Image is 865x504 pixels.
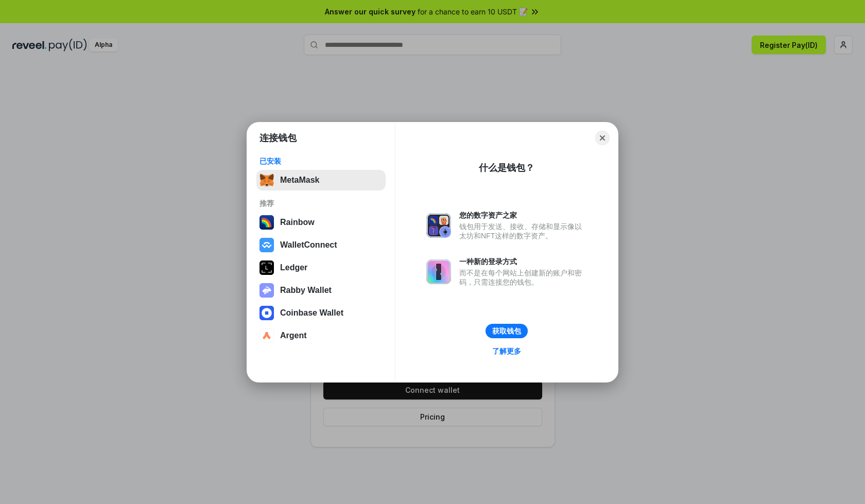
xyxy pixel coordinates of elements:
[280,308,343,318] div: Coinbase Wallet
[426,213,451,238] img: svg+xml,%3Csvg%20xmlns%3D%22http%3A%2F%2Fwww.w3.org%2F2000%2Fsvg%22%20fill%3D%22none%22%20viewBox...
[459,222,587,240] div: 钱包用于发送、接收、存储和显示像以太坊和NFT这样的数字资产。
[259,132,297,144] h1: 连接钱包
[280,176,319,185] div: MetaMask
[492,346,521,356] div: 了解更多
[459,257,587,266] div: 一种新的登录方式
[280,218,315,227] div: Rainbow
[256,257,386,278] button: Ledger
[256,280,386,301] button: Rabby Wallet
[280,263,307,272] div: Ledger
[259,306,274,320] img: svg+xml,%3Csvg%20width%3D%2228%22%20height%3D%2228%22%20viewBox%3D%220%200%2028%2028%22%20fill%3D...
[426,259,451,284] img: svg+xml,%3Csvg%20xmlns%3D%22http%3A%2F%2Fwww.w3.org%2F2000%2Fsvg%22%20fill%3D%22none%22%20viewBox...
[459,211,587,220] div: 您的数字资产之家
[280,331,307,340] div: Argent
[486,344,527,358] a: 了解更多
[280,240,337,250] div: WalletConnect
[256,212,386,233] button: Rainbow
[259,199,383,208] div: 推荐
[256,325,386,346] button: Argent
[492,326,521,336] div: 获取钱包
[280,286,332,295] div: Rabby Wallet
[259,260,274,275] img: svg+xml,%3Csvg%20xmlns%3D%22http%3A%2F%2Fwww.w3.org%2F2000%2Fsvg%22%20width%3D%2228%22%20height%3...
[259,328,274,343] img: svg+xml,%3Csvg%20width%3D%2228%22%20height%3D%2228%22%20viewBox%3D%220%200%2028%2028%22%20fill%3D...
[259,283,274,298] img: svg+xml,%3Csvg%20xmlns%3D%22http%3A%2F%2Fwww.w3.org%2F2000%2Fsvg%22%20fill%3D%22none%22%20viewBox...
[259,215,274,230] img: svg+xml,%3Csvg%20width%3D%22120%22%20height%3D%22120%22%20viewBox%3D%220%200%20120%20120%22%20fil...
[479,162,534,174] div: 什么是钱包？
[256,170,386,190] button: MetaMask
[259,173,274,187] img: svg+xml,%3Csvg%20fill%3D%22none%22%20height%3D%2233%22%20viewBox%3D%220%200%2035%2033%22%20width%...
[256,303,386,323] button: Coinbase Wallet
[259,238,274,252] img: svg+xml,%3Csvg%20width%3D%2228%22%20height%3D%2228%22%20viewBox%3D%220%200%2028%2028%22%20fill%3D...
[459,268,587,287] div: 而不是在每个网站上创建新的账户和密码，只需连接您的钱包。
[259,157,383,166] div: 已安装
[595,131,610,145] button: Close
[256,235,386,255] button: WalletConnect
[486,324,528,338] button: 获取钱包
